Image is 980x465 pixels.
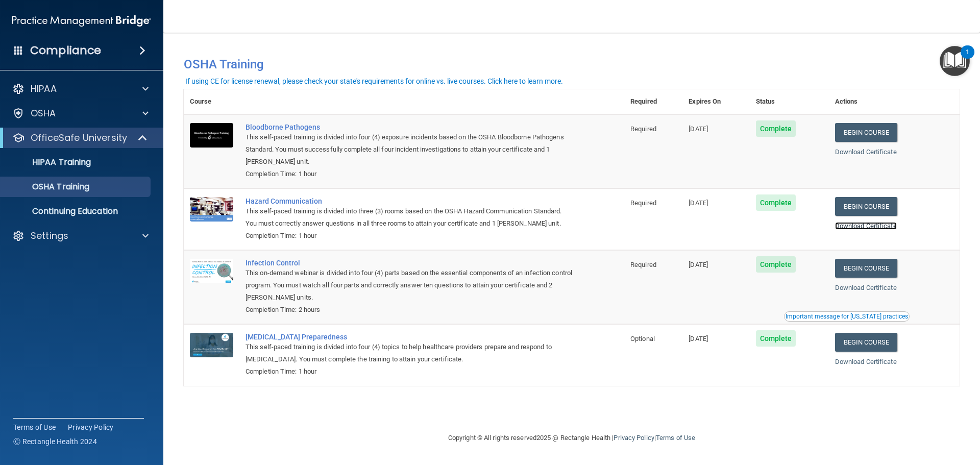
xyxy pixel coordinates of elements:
[246,333,573,341] a: [MEDICAL_DATA] Preparedness
[624,89,682,114] th: Required
[31,83,57,95] p: HIPAA
[682,89,749,114] th: Expires On
[630,335,655,342] span: Optional
[246,131,573,168] div: This self-paced training is divided into four (4) exposure incidents based on the OSHA Bloodborne...
[689,261,708,268] span: [DATE]
[756,120,796,137] span: Complete
[13,436,97,447] span: Ⓒ Rectangle Health 2024
[940,46,970,76] button: Open Resource Center, 1 new notification
[829,89,960,114] th: Actions
[7,182,89,192] p: OSHA Training
[835,358,897,365] a: Download Certificate
[835,333,897,352] a: Begin Course
[246,205,573,230] div: This self-paced training is divided into three (3) rooms based on the OSHA Hazard Communication S...
[31,107,56,119] p: OSHA
[835,222,897,230] a: Download Certificate
[385,422,758,454] div: Copyright © All rights reserved 2025 @ Rectangle Health | |
[689,125,708,133] span: [DATE]
[246,365,573,378] div: Completion Time: 1 hour
[614,434,654,442] a: Privacy Policy
[246,197,573,205] a: Hazard Communication
[786,313,908,320] div: Important message for [US_STATE] practices
[12,107,149,119] a: OSHA
[246,341,573,365] div: This self-paced training is divided into four (4) topics to help healthcare providers prepare and...
[7,206,146,216] p: Continuing Education
[185,78,563,85] div: If using CE for license renewal, please check your state's requirements for online vs. live cours...
[13,422,56,432] a: Terms of Use
[689,199,708,207] span: [DATE]
[246,259,573,267] a: Infection Control
[835,284,897,291] a: Download Certificate
[31,132,127,144] p: OfficeSafe University
[7,157,91,167] p: HIPAA Training
[31,230,68,242] p: Settings
[68,422,114,432] a: Privacy Policy
[630,199,656,207] span: Required
[246,267,573,304] div: This on-demand webinar is divided into four (4) parts based on the essential components of an inf...
[246,168,573,180] div: Completion Time: 1 hour
[184,76,565,86] button: If using CE for license renewal, please check your state's requirements for online vs. live cours...
[12,83,149,95] a: HIPAA
[835,148,897,156] a: Download Certificate
[966,52,969,65] div: 1
[750,89,829,114] th: Status
[246,230,573,242] div: Completion Time: 1 hour
[12,230,149,242] a: Settings
[12,11,151,31] img: PMB logo
[184,89,239,114] th: Course
[756,330,796,347] span: Complete
[656,434,695,442] a: Terms of Use
[184,57,960,71] h4: OSHA Training
[630,125,656,133] span: Required
[784,311,910,322] button: Read this if you are a dental practitioner in the state of CA
[246,304,573,316] div: Completion Time: 2 hours
[835,197,897,216] a: Begin Course
[689,335,708,342] span: [DATE]
[630,261,656,268] span: Required
[756,194,796,211] span: Complete
[12,132,148,144] a: OfficeSafe University
[756,256,796,273] span: Complete
[30,43,101,58] h4: Compliance
[835,123,897,142] a: Begin Course
[835,259,897,278] a: Begin Course
[246,123,573,131] a: Bloodborne Pathogens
